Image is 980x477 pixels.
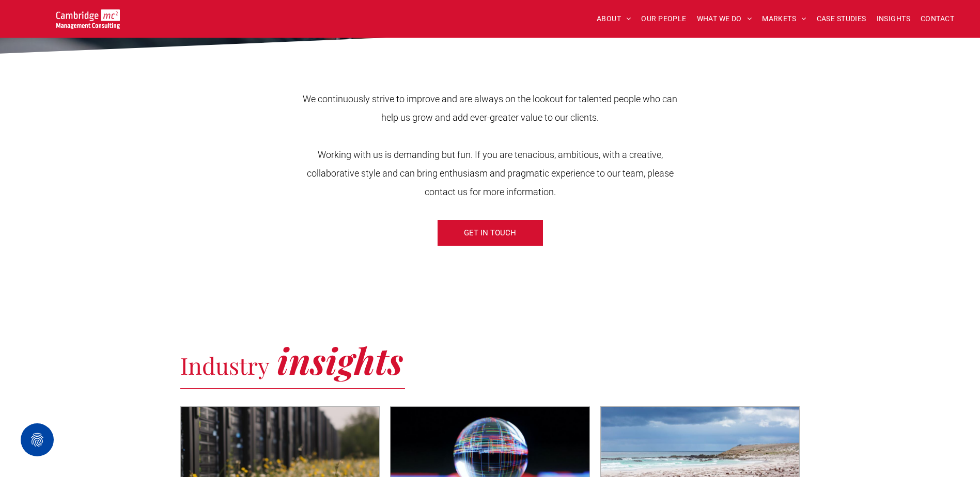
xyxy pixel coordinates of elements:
span: Working with us is demanding but fun. If you are tenacious, ambitious, with a creative, collabora... [307,149,674,197]
a: CONTACT [915,11,959,27]
span: We continuously strive to improve and are always on the lookout for talented people who can help ... [303,93,677,123]
a: INSIGHTS [872,11,915,27]
a: WHAT WE DO [692,11,757,27]
a: MARKETS [757,11,811,27]
a: CASE STUDIES [812,11,872,27]
a: Your Business Transformed | Cambridge Management Consulting [56,11,120,22]
a: OUR PEOPLE [636,11,691,27]
span: GET IN TOUCH [464,220,516,246]
span: Industry [180,349,270,380]
a: GET IN TOUCH [437,219,543,246]
a: ABOUT [592,11,636,27]
span: insights [277,336,403,384]
img: Go to Homepage [56,9,120,29]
